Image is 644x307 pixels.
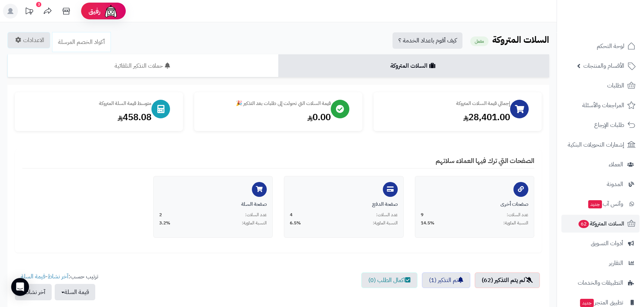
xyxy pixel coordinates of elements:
div: متوسط قيمة السلة المتروكة [22,100,151,107]
span: النسبة المئوية: [373,220,398,226]
span: 2 [159,212,162,218]
a: تحديثات المنصة [20,4,38,20]
img: logo-2.png [593,16,637,32]
a: لوحة التحكم [561,37,640,55]
a: تم التذكير (1) [422,272,470,288]
button: قيمة السلة [55,284,95,300]
span: النسبة المئوية: [503,220,528,226]
div: 3 [36,2,41,7]
a: لم يتم التذكير (62) [475,272,540,288]
a: الاعدادات [7,32,50,48]
span: السلات المتروكة [578,218,624,229]
h4: الصفحات التي ترك فيها العملاء سلاتهم [22,157,534,169]
a: المدونة [561,175,640,193]
span: الأقسام والمنتجات [583,61,624,71]
a: العملاء [561,156,640,173]
span: 6.5% [290,220,301,226]
span: جديد [580,299,594,307]
div: صفحات أخرى [421,201,529,208]
a: أدوات التسويق [561,234,640,252]
div: 458.08 [22,111,151,124]
span: وآتس آب [587,199,623,209]
span: الطلبات [607,80,624,91]
div: 28,401.00 [381,111,510,124]
small: مفعل [470,36,488,46]
span: 3.2% [159,220,170,226]
a: حملات التذكير التلقائية [7,54,278,77]
a: المراجعات والأسئلة [561,96,640,114]
div: قيمة السلات التي تحولت إلى طلبات بعد التذكير 🎉 [202,100,331,107]
span: إشعارات التحويلات البنكية [568,140,624,150]
a: قيمة السلة [21,272,45,281]
a: آخر نشاط [48,272,68,281]
img: ai-face.png [103,4,118,19]
span: المراجعات والأسئلة [582,100,624,111]
span: عدد السلات: [245,212,267,218]
ul: ترتيب حسب: - [15,272,98,300]
span: العملاء [609,159,623,170]
span: طلبات الإرجاع [594,120,624,130]
span: 9 [421,212,423,218]
a: السلات المتروكة62 [561,215,640,233]
a: التقارير [561,254,640,272]
span: 14.5% [421,220,435,226]
span: النسبة المئوية: [242,220,267,226]
span: جديد [588,200,602,208]
span: عدد السلات: [376,212,398,218]
span: المدونة [607,179,623,189]
span: عدد السلات: [507,212,528,218]
div: 0.00 [202,111,331,124]
b: السلات المتروكة [492,33,549,47]
div: Open Intercom Messenger [11,278,29,296]
button: آخر نشاط [15,284,52,300]
a: إشعارات التحويلات البنكية [561,136,640,154]
div: إجمالي قيمة السلات المتروكة [381,100,510,107]
span: التقارير [609,258,623,268]
div: صفحة السلة [159,201,267,208]
span: التطبيقات والخدمات [578,278,623,288]
span: لوحة التحكم [597,41,624,51]
a: وآتس آبجديد [561,195,640,213]
a: اكمال الطلب (0) [361,272,417,288]
a: الطلبات [561,77,640,95]
a: طلبات الإرجاع [561,116,640,134]
span: 4 [290,212,292,218]
span: رفيق [89,7,100,16]
a: التطبيقات والخدمات [561,274,640,292]
a: السلات المتروكة [278,54,549,77]
a: كيف أقوم باعداد الخدمة ؟ [393,32,462,49]
a: أكواد الخصم المرسلة [52,32,111,52]
span: أدوات التسويق [591,238,623,249]
div: صفحة الدفع [290,201,398,208]
span: 62 [579,220,589,228]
